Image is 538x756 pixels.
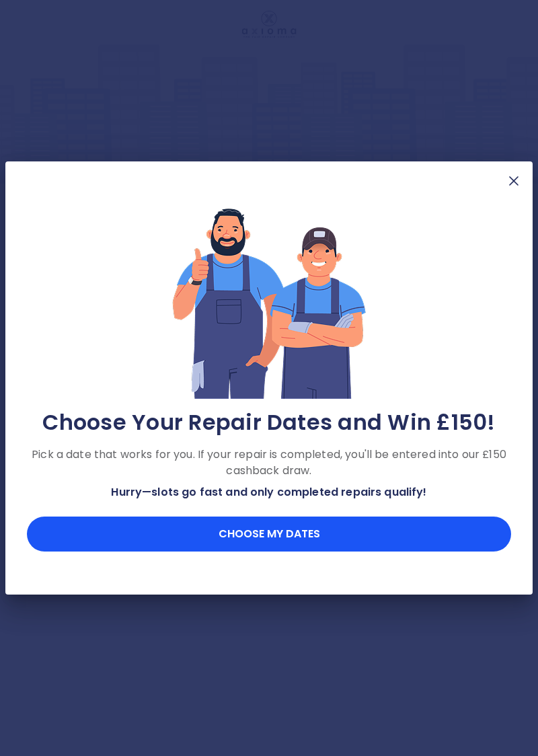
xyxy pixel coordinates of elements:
img: X Mark [506,173,522,189]
p: Pick a date that works for you. If your repair is completed, you'll be entered into our £150 cash... [27,447,511,479]
button: Choose my dates [27,517,511,552]
h2: Choose Your Repair Dates and Win £150! [27,409,511,436]
img: Lottery [171,204,367,401]
p: Hurry—slots go fast and only completed repairs qualify! [27,484,511,500]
